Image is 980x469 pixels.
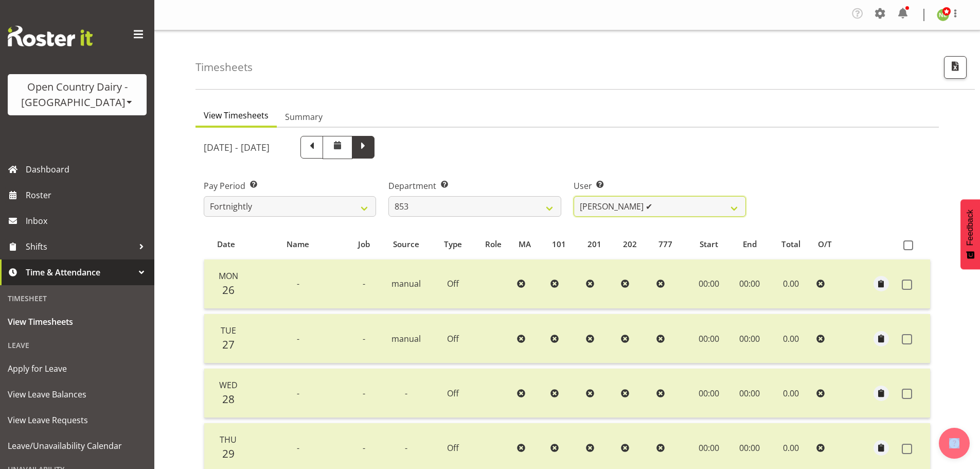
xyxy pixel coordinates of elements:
h5: [DATE] - [DATE] [204,142,270,153]
td: 0.00 [770,259,812,309]
button: Export CSV [944,56,967,79]
div: MA [519,238,540,250]
td: 00:00 [688,259,729,309]
span: manual [391,333,421,344]
span: Thu [220,434,237,445]
div: 777 [658,238,682,250]
span: Leave/Unavailability Calendar [8,438,147,454]
td: Off [433,259,474,309]
div: O/T [818,238,842,250]
div: End [736,238,764,250]
span: Shifts [26,239,134,254]
span: Inbox [26,213,149,229]
span: manual [391,278,421,289]
a: View Leave Requests [3,407,152,433]
span: - [405,442,407,454]
span: 28 [222,392,235,406]
span: - [363,278,365,289]
span: - [363,442,365,454]
span: Roster [26,187,149,203]
div: Date [210,238,242,250]
span: View Timesheets [204,109,269,121]
span: 29 [222,446,235,461]
span: - [297,442,299,454]
img: Rosterit website logo [8,26,93,46]
img: help-xxl-2.png [949,438,959,448]
span: Dashboard [26,162,149,177]
div: Type [438,238,468,250]
div: 101 [552,238,576,250]
a: Apply for Leave [3,356,152,381]
span: Mon [219,270,238,282]
div: Start [694,238,724,250]
td: Off [433,369,474,418]
span: - [363,388,365,399]
a: View Timesheets [3,309,152,335]
div: Name [254,238,342,250]
span: Summary [285,111,323,123]
div: Leave [3,335,152,356]
div: Source [386,238,426,250]
span: View Timesheets [8,314,147,329]
span: Tue [221,325,236,336]
label: User [574,180,746,192]
td: 00:00 [688,369,729,418]
td: 0.00 [770,314,812,363]
span: - [297,333,299,344]
div: Timesheet [3,288,152,309]
td: Off [433,314,474,363]
span: 27 [222,337,235,352]
span: View Leave Balances [8,387,147,402]
div: 201 [587,238,611,250]
a: Leave/Unavailability Calendar [3,433,152,459]
td: 00:00 [730,314,770,363]
div: Job [353,238,375,250]
span: Wed [219,379,238,391]
span: Time & Attendance [26,265,134,280]
div: Total [776,238,807,250]
img: nicole-lloyd7454.jpg [937,9,949,21]
span: - [405,388,407,399]
h4: Timesheets [195,61,253,73]
a: View Leave Balances [3,381,152,407]
span: - [363,333,365,344]
td: 0.00 [770,369,812,418]
td: 00:00 [688,314,729,363]
div: Role [479,238,507,250]
span: 26 [222,283,235,297]
label: Pay Period [204,180,376,192]
div: 202 [623,238,647,250]
span: View Leave Requests [8,412,147,428]
td: 00:00 [730,369,770,418]
button: Feedback - Show survey [960,199,980,269]
label: Department [388,180,561,192]
div: Open Country Dairy - [GEOGRAPHIC_DATA] [18,79,136,110]
td: 00:00 [730,259,770,309]
span: Apply for Leave [8,361,147,376]
span: - [297,388,299,399]
span: Feedback [966,210,975,246]
span: - [297,278,299,289]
